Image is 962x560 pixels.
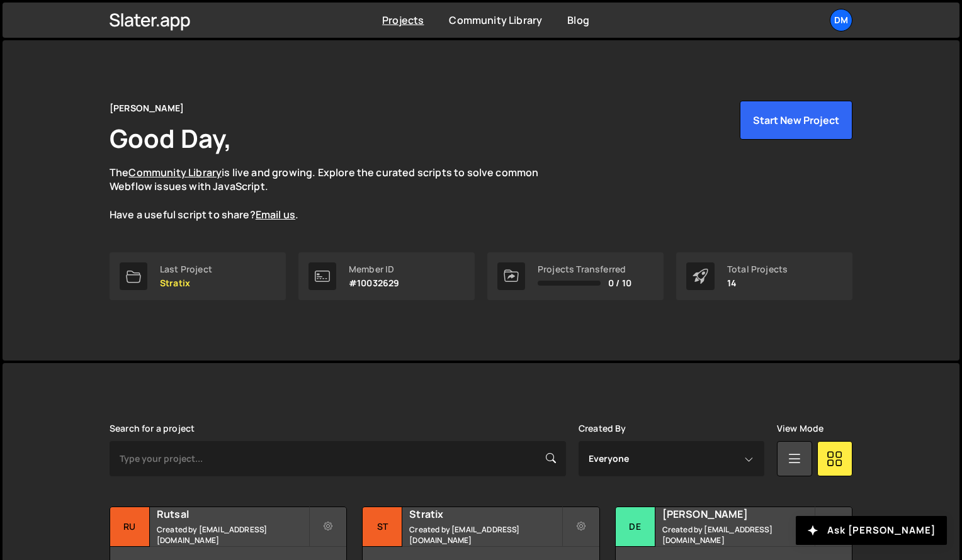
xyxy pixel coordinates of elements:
[110,507,150,547] div: Ru
[662,507,814,521] h2: [PERSON_NAME]
[727,278,788,288] p: 14
[567,13,589,27] a: Blog
[777,423,823,434] label: View Mode
[349,264,399,274] div: Member ID
[110,423,195,434] label: Search for a project
[409,507,561,521] h2: Stratix
[538,264,631,274] div: Projects Transferred
[727,264,788,274] div: Total Projects
[110,121,232,155] h1: Good Day,
[349,278,399,288] p: #10032629
[409,524,561,546] small: Created by [EMAIL_ADDRESS][DOMAIN_NAME]
[608,278,631,288] span: 0 / 10
[830,9,852,31] a: Dm
[616,507,655,547] div: De
[110,441,566,476] input: Type your project...
[662,524,814,546] small: Created by [EMAIL_ADDRESS][DOMAIN_NAME]
[160,264,212,274] div: Last Project
[128,165,222,179] a: Community Library
[579,423,626,434] label: Created By
[740,101,852,140] button: Start New Project
[449,13,542,27] a: Community Library
[110,165,563,222] p: The is live and growing. Explore the curated scripts to solve common Webflow issues with JavaScri...
[110,252,286,300] a: Last Project Stratix
[157,507,308,521] h2: Rutsal
[157,524,308,546] small: Created by [EMAIL_ADDRESS][DOMAIN_NAME]
[796,516,947,545] button: Ask [PERSON_NAME]
[382,13,424,27] a: Projects
[160,278,212,288] p: Stratix
[363,507,402,547] div: St
[110,101,184,116] div: [PERSON_NAME]
[256,208,295,221] a: Email us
